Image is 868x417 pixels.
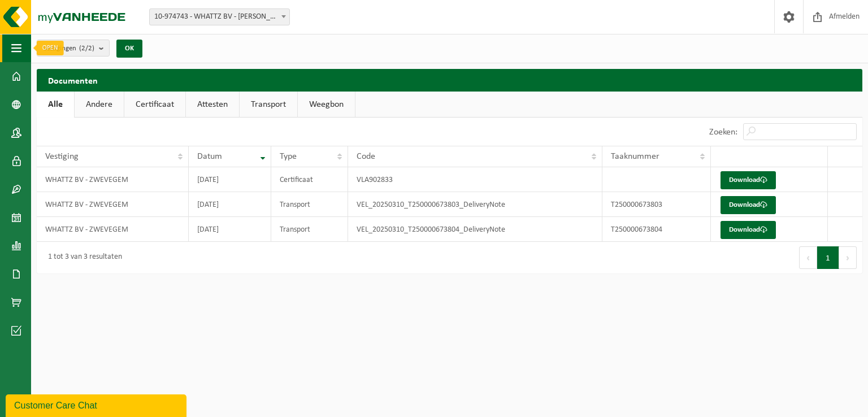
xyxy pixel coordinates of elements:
[280,152,297,161] span: Type
[37,167,189,192] td: WHATTZ BV - ZWEVEGEM
[271,192,348,217] td: Transport
[348,217,602,242] td: VEL_20250310_T250000673804_DeliveryNote
[799,246,817,269] button: Previous
[197,152,222,161] span: Datum
[271,167,348,192] td: Certificaat
[186,92,239,118] a: Attesten
[45,152,79,161] span: Vestiging
[298,92,355,118] a: Weegbon
[37,217,189,242] td: WHATTZ BV - ZWEVEGEM
[348,167,602,192] td: VLA902833
[189,167,271,192] td: [DATE]
[37,92,74,118] a: Alle
[839,246,857,269] button: Next
[79,45,94,52] count: (2/2)
[37,40,110,57] button: Vestigingen(2/2)
[43,40,94,57] span: Vestigingen
[37,192,189,217] td: WHATTZ BV - ZWEVEGEM
[116,40,142,58] button: OK
[357,152,375,161] span: Code
[189,192,271,217] td: [DATE]
[42,247,122,268] div: 1 tot 3 van 3 resultaten
[75,92,124,118] a: Andere
[149,8,290,25] span: 10-974743 - WHATTZ BV - MOEN
[721,171,776,189] a: Download
[721,196,776,214] a: Download
[721,221,776,239] a: Download
[189,217,271,242] td: [DATE]
[6,392,189,417] iframe: chat widget
[150,9,289,25] span: 10-974743 - WHATTZ BV - MOEN
[602,217,711,242] td: T250000673804
[124,92,185,118] a: Certificaat
[611,152,659,161] span: Taaknummer
[37,69,862,91] h2: Documenten
[709,128,737,137] label: Zoeken:
[271,217,348,242] td: Transport
[348,192,602,217] td: VEL_20250310_T250000673803_DeliveryNote
[817,246,839,269] button: 1
[602,192,711,217] td: T250000673803
[240,92,297,118] a: Transport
